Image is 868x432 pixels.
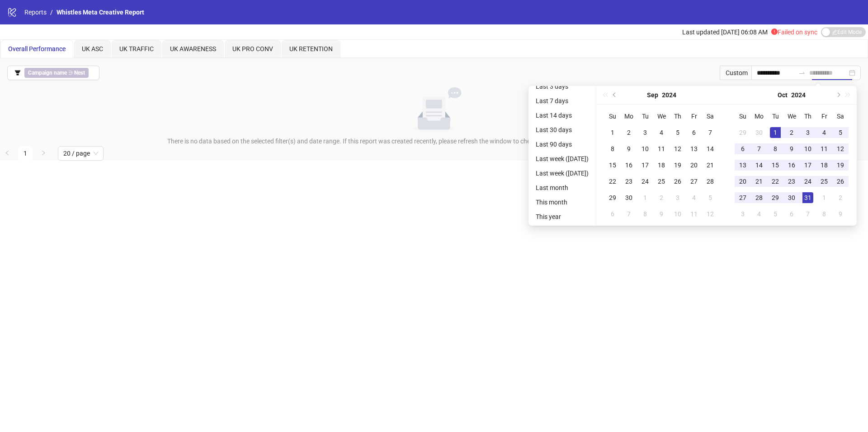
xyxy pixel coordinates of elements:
[735,190,751,206] td: 2024-10-27
[832,124,849,141] td: 2024-10-05
[771,28,778,35] span: exclamation-circle
[63,147,98,160] span: 20 / page
[604,173,621,190] td: 2024-09-22
[751,124,767,141] td: 2024-09-30
[623,143,634,154] div: 9
[610,86,620,104] button: Previous month (PageUp)
[689,127,699,138] div: 6
[670,157,686,173] td: 2024-09-19
[737,209,748,219] div: 3
[637,206,653,222] td: 2024-10-08
[816,157,832,173] td: 2024-10-18
[754,176,764,187] div: 21
[702,141,718,157] td: 2024-09-14
[82,45,103,52] span: UK ASC
[686,206,702,222] td: 2024-10-11
[816,206,832,222] td: 2024-11-08
[686,124,702,141] td: 2024-09-06
[689,192,699,203] div: 4
[670,141,686,157] td: 2024-09-12
[640,176,651,187] div: 24
[770,160,781,171] div: 15
[50,7,53,17] li: /
[532,124,592,135] li: Last 30 days
[835,176,846,187] div: 26
[672,176,683,187] div: 26
[532,139,592,150] li: Last 90 days
[770,176,781,187] div: 22
[720,66,751,80] div: Custom
[832,173,849,190] td: 2024-10-26
[802,143,813,154] div: 10
[816,190,832,206] td: 2024-11-01
[532,168,592,179] li: Last week ([DATE])
[816,141,832,157] td: 2024-10-11
[800,124,816,141] td: 2024-10-03
[604,206,621,222] td: 2024-10-06
[786,127,797,138] div: 2
[656,143,667,154] div: 11
[751,206,767,222] td: 2024-11-04
[607,127,618,138] div: 1
[7,66,99,80] button: Campaign name ∋ Nest
[802,209,813,219] div: 7
[783,108,800,124] th: We
[670,124,686,141] td: 2024-09-05
[770,192,781,203] div: 29
[783,190,800,206] td: 2024-10-30
[800,190,816,206] td: 2024-10-31
[754,160,764,171] div: 14
[289,45,333,52] span: UK RETENTION
[800,173,816,190] td: 2024-10-24
[686,157,702,173] td: 2024-09-20
[783,141,800,157] td: 2024-10-09
[832,206,849,222] td: 2024-11-09
[647,86,658,104] button: Choose a month
[819,143,830,154] div: 11
[798,69,806,76] span: to
[686,108,702,124] th: Fr
[672,160,683,171] div: 19
[653,108,670,124] th: We
[835,160,846,171] div: 19
[672,209,683,219] div: 10
[702,157,718,173] td: 2024-09-21
[800,157,816,173] td: 2024-10-17
[819,176,830,187] div: 25
[74,70,85,76] b: Nest
[735,141,751,157] td: 2024-10-06
[532,110,592,121] li: Last 14 days
[783,124,800,141] td: 2024-10-02
[737,176,748,187] div: 20
[604,190,621,206] td: 2024-09-29
[767,141,783,157] td: 2024-10-08
[754,143,764,154] div: 7
[621,141,637,157] td: 2024-09-09
[705,127,716,138] div: 7
[8,45,66,52] span: Overall Performance
[800,141,816,157] td: 2024-10-10
[23,7,48,17] a: Reports
[653,157,670,173] td: 2024-09-18
[705,192,716,203] div: 5
[604,108,621,124] th: Su
[670,206,686,222] td: 2024-10-10
[771,28,817,36] span: Failed on sync
[4,136,864,146] div: There is no data based on the selected filter(s) and date range. If this report was created recen...
[735,108,751,124] th: Su
[798,69,806,76] span: swap-right
[833,86,843,104] button: Next month (PageDown)
[170,45,216,52] span: UK AWARENESS
[689,209,699,219] div: 11
[607,209,618,219] div: 6
[621,173,637,190] td: 2024-09-23
[670,108,686,124] th: Th
[58,146,104,161] div: Page Size
[18,146,33,161] li: 1
[532,197,592,208] li: This month
[28,70,67,76] b: Campaign name
[802,160,813,171] div: 17
[621,108,637,124] th: Mo
[770,143,781,154] div: 8
[819,192,830,203] div: 1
